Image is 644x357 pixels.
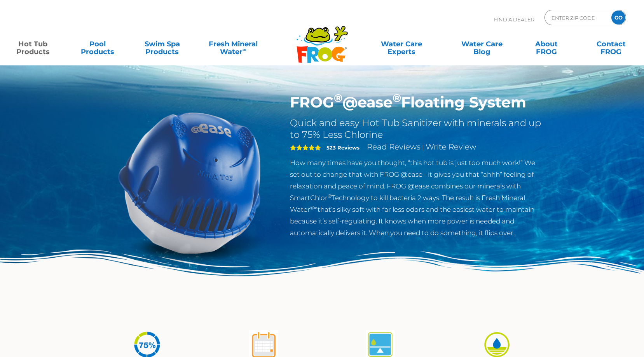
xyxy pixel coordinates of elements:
[326,144,360,151] strong: 523 Reviews
[310,205,318,211] sup: ®∞
[334,91,342,105] sup: ®
[422,144,424,151] span: |
[72,36,122,52] a: PoolProducts
[328,193,332,199] sup: ®
[611,11,625,25] input: GO
[290,117,544,141] h2: Quick and easy Hot Tub Sanitizer with minerals and up to 75% Less Chlorine
[243,46,246,53] sup: ∞
[367,142,421,151] a: Read Reviews
[586,36,636,52] a: ContactFROG
[290,157,544,239] p: How many times have you thought, “this hot tub is just too much work!” We set out to change that ...
[426,142,476,151] a: Write Review
[292,16,352,63] img: Frog Products Logo
[393,91,401,105] sup: ®
[494,10,534,29] p: Find A Dealer
[101,93,279,272] img: hot-tub-product-atease-system.png
[457,36,507,52] a: Water CareBlog
[361,36,442,52] a: Water CareExperts
[521,36,571,52] a: AboutFROG
[290,144,321,151] span: 5
[8,36,58,52] a: Hot TubProducts
[137,36,187,52] a: Swim SpaProducts
[202,36,265,52] a: Fresh MineralWater∞
[290,93,544,111] h1: FROG @ease Floating System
